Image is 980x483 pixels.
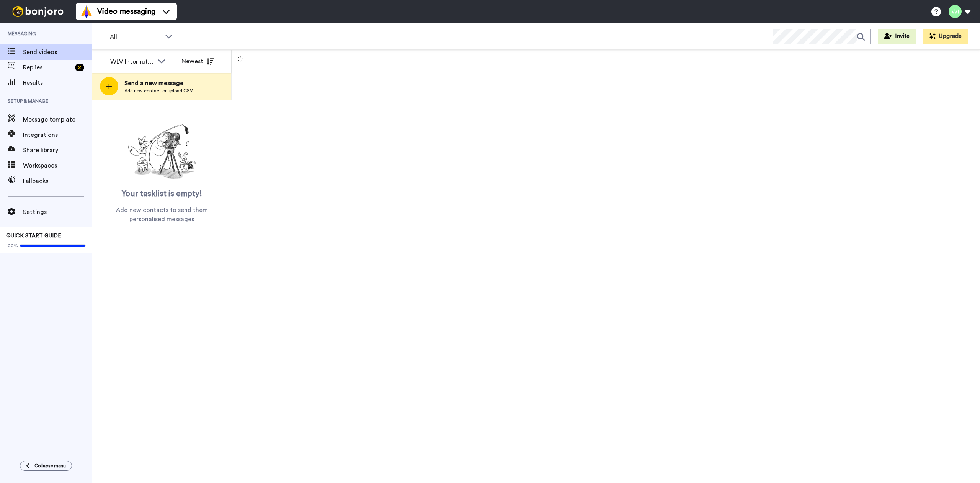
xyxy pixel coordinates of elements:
[80,5,93,18] img: vm-color.svg
[23,207,92,217] span: Settings
[923,29,968,44] button: Upgrade
[6,233,61,238] span: QUICK START GUIDE
[878,29,916,44] button: Invite
[110,32,161,41] span: All
[23,130,92,140] span: Integrations
[110,57,154,66] div: WLV International
[122,188,202,200] span: Your tasklist is empty!
[23,115,92,124] span: Message template
[124,79,193,88] span: Send a new message
[23,161,92,170] span: Workspaces
[124,121,200,182] img: ready-set-action.png
[23,176,92,186] span: Fallbacks
[20,461,72,471] button: Collapse menu
[23,78,92,87] span: Results
[124,88,193,94] span: Add new contact or upload CSV
[9,6,67,17] img: bj-logo-header-white.svg
[23,63,72,72] span: Replies
[176,54,220,69] button: Newest
[34,463,66,469] span: Collapse menu
[6,243,18,249] span: 100%
[23,146,92,155] span: Share library
[23,48,92,57] span: Send videos
[97,6,155,17] span: Video messaging
[103,205,220,224] span: Add new contacts to send them personalised messages
[75,64,84,71] div: 2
